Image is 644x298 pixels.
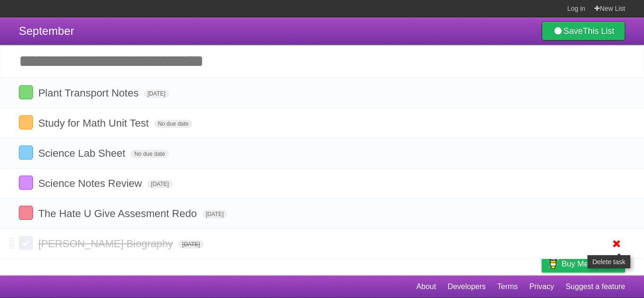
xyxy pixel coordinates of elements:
[19,115,33,129] label: Done
[566,278,625,296] a: Suggest a feature
[19,24,74,37] span: September
[178,240,204,249] span: [DATE]
[561,256,620,272] span: Buy me a coffee
[542,255,625,273] a: Buy me a coffee
[542,22,625,40] a: SaveThis List
[19,145,33,160] label: Done
[38,177,144,189] span: Science Notes Review
[202,210,228,218] span: [DATE]
[583,26,614,36] b: This List
[38,238,175,250] span: [PERSON_NAME] Biography
[154,120,192,128] span: No due date
[38,147,128,159] span: Science Lab Sheet
[38,117,151,129] span: Study for Math Unit Test
[19,206,33,220] label: Done
[546,256,559,272] img: Buy me a coffee
[19,85,33,99] label: Done
[447,278,486,296] a: Developers
[147,180,173,188] span: [DATE]
[497,278,518,296] a: Terms
[38,87,141,99] span: Plant Transport Notes
[416,278,436,296] a: About
[131,150,169,158] span: No due date
[38,208,199,219] span: The Hate U Give Assesment Redo
[19,176,33,190] label: Done
[144,89,169,98] span: [DATE]
[19,236,33,250] label: Done
[529,278,554,296] a: Privacy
